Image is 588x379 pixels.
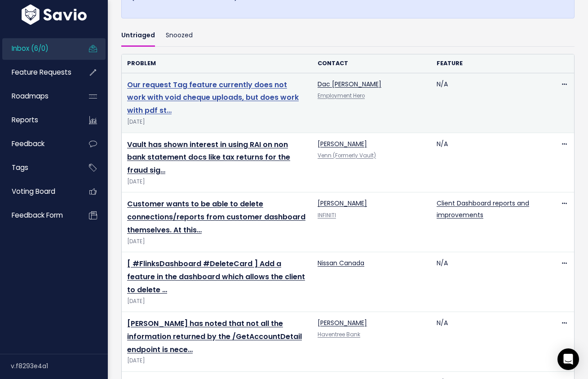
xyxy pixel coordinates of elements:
[2,86,75,107] a: Roadmaps
[431,252,550,312] td: N/A
[2,157,75,178] a: Tags
[318,259,364,268] a: Nissan Canada
[318,92,365,99] a: Employment Hero
[318,139,367,148] a: [PERSON_NAME]
[431,133,550,192] td: N/A
[431,73,550,133] td: N/A
[2,38,75,59] a: Inbox (6/0)
[127,80,299,116] a: Our request Tag feature currently does not work with void cheque uploads, but does work with pdf st…
[19,4,89,25] img: logo-white.9d6f32f41409.svg
[2,134,75,154] a: Feedback
[12,91,49,101] span: Roadmaps
[12,115,38,125] span: Reports
[127,297,307,306] span: [DATE]
[127,117,307,127] span: [DATE]
[431,54,550,73] th: Feature
[557,348,579,370] div: Open Intercom Messenger
[318,331,360,338] a: Haventree Bank
[127,318,302,355] a: [PERSON_NAME] has noted that not all the information returned by the /GetAccountDetail endpoint i...
[121,26,575,47] ul: Filter feature requests
[318,152,376,159] a: Venn (Formerly Vault)
[2,62,75,83] a: Feature Requests
[318,80,381,89] a: Dac [PERSON_NAME]
[12,44,49,53] span: Inbox (6/0)
[12,210,63,220] span: Feedback form
[12,139,44,148] span: Feedback
[431,312,550,371] td: N/A
[122,54,312,73] th: Problem
[127,237,307,246] span: [DATE]
[121,26,155,47] a: Untriaged
[2,110,75,130] a: Reports
[166,26,193,47] a: Snoozed
[11,354,108,378] div: v.f8293e4a1
[12,163,28,172] span: Tags
[318,199,367,208] a: [PERSON_NAME]
[127,139,290,176] a: Vault has shown interest in using RAI on non bank statement docs like tax returns for the fraud sig…
[318,318,367,327] a: [PERSON_NAME]
[127,259,305,295] a: [ #FlinksDashboard #DeleteCard ] Add a feature in the dashboard which allows the client to delete …
[12,187,55,196] span: Voting Board
[12,67,71,77] span: Feature Requests
[2,181,75,202] a: Voting Board
[127,177,307,187] span: [DATE]
[312,54,431,73] th: Contact
[127,199,305,235] a: Customer wants to be able to delete connections/reports from customer dashboard themselves. At this…
[318,212,336,219] a: INFINITI
[2,205,75,226] a: Feedback form
[127,356,307,366] span: [DATE]
[437,199,529,219] a: Client Dashboard reports and improvements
